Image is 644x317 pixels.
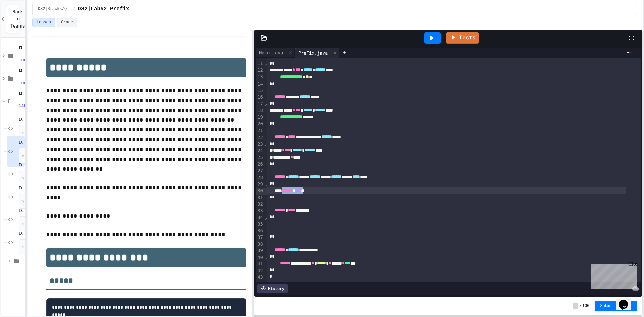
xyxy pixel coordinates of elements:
span: 10 items [19,58,36,62]
div: 17 [256,101,264,107]
span: No time set [19,171,39,186]
span: No time set [19,239,39,255]
span: DS2|Lab#6-Tower of [GEOGRAPHIC_DATA](Extra Credit) [19,231,23,236]
iframe: chat widget [588,261,637,289]
div: 23 [256,141,264,148]
div: 32 [256,201,264,208]
span: DS2|Lab#2-Prefix [19,140,23,145]
a: Tests [446,32,479,44]
span: DS0|Review [19,45,23,51]
div: 16 [256,94,264,101]
span: DS2|Lab#2-Prefix [78,5,129,13]
button: Lesson [32,18,55,27]
div: Chat with us now!Close [3,3,46,43]
div: 21 [256,127,264,134]
div: 22 [256,134,264,141]
span: Submit Answer [600,303,632,309]
div: 12 [256,67,264,74]
div: 18 [256,107,264,114]
span: DS2|Stacks/Queues [38,6,70,12]
div: 13 [256,74,264,81]
span: DS1|File IO [19,67,23,73]
div: 19 [256,114,264,121]
span: No time set [19,125,39,141]
span: Fold line [264,61,267,66]
span: Fold line [264,181,267,187]
div: Main.java [256,49,286,56]
div: 31 [256,195,264,201]
div: Main.java [256,48,295,58]
div: 26 [256,161,264,168]
div: 20 [256,121,264,127]
span: Fold line [264,101,267,106]
button: Submit Answer [595,301,637,311]
span: 10 items [19,81,36,85]
div: 43 [256,274,264,281]
span: DS2|Lab#1-PostFix [19,117,23,122]
span: 100 [582,303,590,309]
span: Fold line [264,141,267,147]
iframe: chat widget [616,290,637,310]
span: - [573,303,578,309]
span: / [73,6,75,12]
span: No time set [19,216,39,232]
div: 39 [256,247,264,254]
div: 25 [256,154,264,161]
div: 28 [256,174,264,181]
div: 14 [256,81,264,88]
span: Fold line [264,215,267,220]
div: 29 [256,181,264,188]
span: / [579,303,582,309]
div: 11 [256,60,264,67]
div: History [257,284,288,293]
div: 34 [256,214,264,221]
span: DS2|Lab#4-Stack [19,185,23,191]
span: No time set [19,148,39,163]
span: No time set [19,194,39,209]
span: DS2|Lab#3-Syntax Checker [19,162,23,168]
div: 41 [256,261,264,267]
div: 40 [256,254,264,261]
div: PreFix.java [295,49,331,56]
div: 36 [256,228,264,234]
div: 37 [256,234,264,241]
span: Back to Teams [10,8,25,30]
span: DS2|Lab#5-Queue [19,208,23,214]
button: Back to Teams [6,5,19,33]
div: 42 [256,268,264,274]
div: PreFix.java [295,48,339,58]
div: 35 [256,221,264,228]
span: 14 items [19,104,36,108]
span: DS2|Stacks/Queues [19,90,23,96]
div: 15 [256,87,264,94]
button: Grade [57,18,77,27]
div: 33 [256,208,264,214]
span: Fold line [264,255,267,260]
div: 24 [256,148,264,154]
div: 30 [256,188,264,194]
div: 38 [256,241,264,248]
div: 27 [256,168,264,174]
